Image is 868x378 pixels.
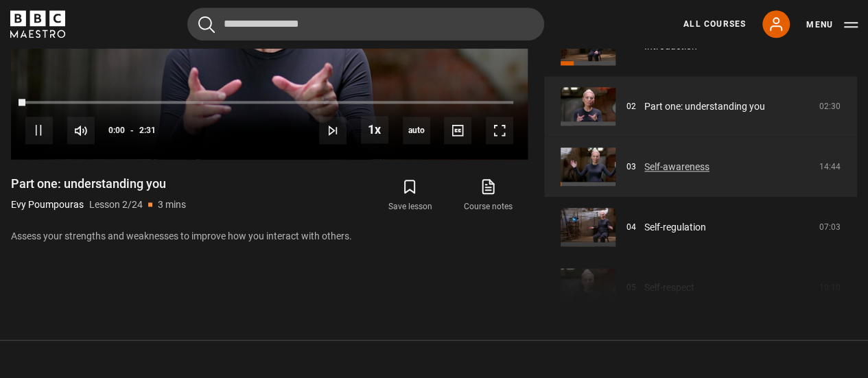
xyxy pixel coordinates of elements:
[10,10,65,38] svg: BBC Maestro
[644,99,765,114] a: Part one: understanding you
[11,176,186,192] h1: Part one: understanding you
[806,18,858,32] button: Toggle navigation
[139,118,156,143] span: 2:31
[371,176,449,215] button: Save lesson
[644,220,706,235] a: Self-regulation
[361,116,388,143] button: Playback Rate
[25,117,53,144] button: Pause
[444,117,471,144] button: Captions
[67,117,95,144] button: Mute
[644,39,697,54] a: Introduction
[158,198,186,212] p: 3 mins
[449,176,528,215] a: Course notes
[403,117,430,144] div: Current quality: 720p
[644,160,709,174] a: Self-awareness
[486,117,513,144] button: Fullscreen
[187,8,544,40] input: Search
[683,18,746,30] a: All Courses
[25,101,513,104] div: Progress Bar
[130,126,134,135] span: -
[108,118,125,143] span: 0:00
[11,229,528,244] p: Assess your strengths and weaknesses to improve how you interact with others.
[89,198,143,212] p: Lesson 2/24
[319,117,347,144] button: Next Lesson
[198,16,215,33] button: Submit the search query
[403,117,430,144] span: auto
[11,198,84,212] p: Evy Poumpouras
